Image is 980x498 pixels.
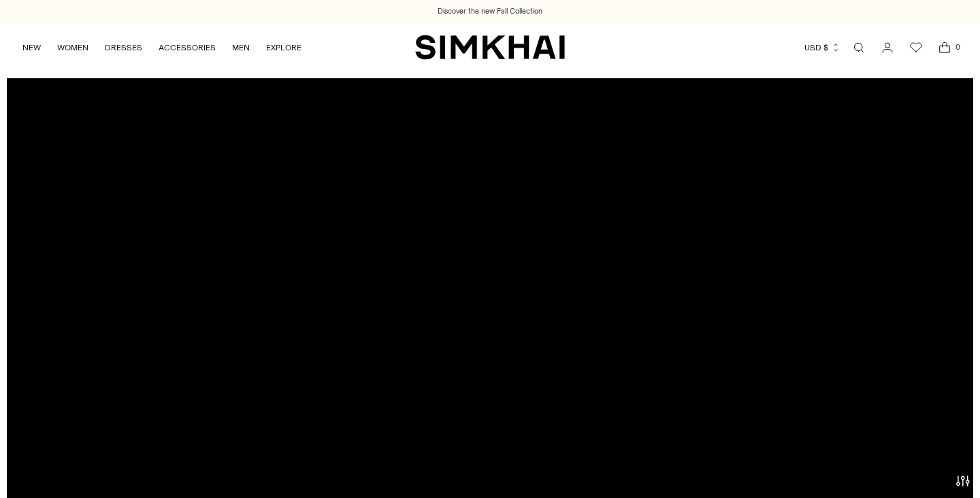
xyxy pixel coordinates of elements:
[22,33,41,63] a: NEW
[902,34,930,61] a: Wishlist
[845,34,872,61] a: Open search modal
[105,33,142,63] a: DRESSES
[415,34,565,61] a: SIMKHAI
[266,33,301,63] a: EXPLORE
[232,33,250,63] a: MEN
[951,41,964,53] span: 0
[804,33,840,63] button: USD $
[438,6,542,17] a: Discover the new Fall Collection
[874,34,901,61] a: Go to the account page
[931,34,958,61] a: Open cart modal
[57,33,88,63] a: WOMEN
[159,33,216,63] a: ACCESSORIES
